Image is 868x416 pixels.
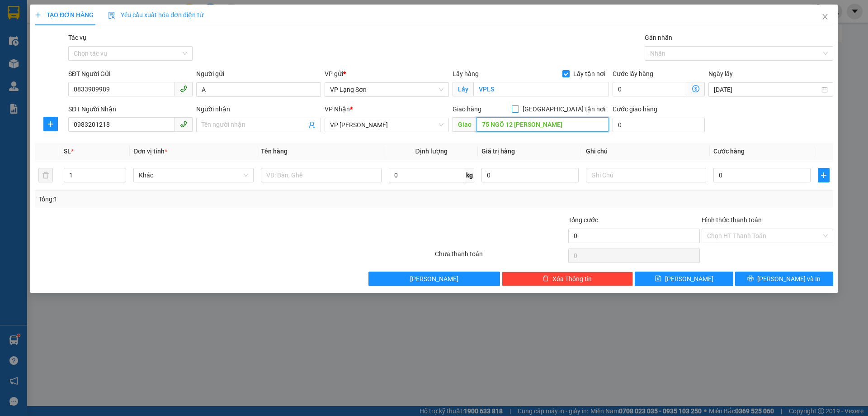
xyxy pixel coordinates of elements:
[44,120,57,128] span: plus
[465,168,474,182] span: kg
[68,69,193,79] div: SĐT Người Gửi
[542,275,549,282] span: delete
[43,117,58,131] button: plus
[330,118,443,132] span: VP Minh Khai
[570,69,609,79] span: Lấy tận nơi
[453,82,473,96] span: Lấy
[665,274,713,284] span: [PERSON_NAME]
[38,194,335,204] div: Tổng: 1
[713,148,745,155] span: Cước hàng
[180,120,187,128] span: phone
[613,70,653,77] label: Cước lấy hàng
[410,274,458,284] span: [PERSON_NAME]
[108,12,115,19] img: icon
[714,85,819,95] input: Ngày lấy
[692,85,699,92] span: dollar-circle
[747,275,754,282] span: printer
[434,249,567,265] div: Chưa thanh toán
[613,82,687,96] input: Cước lấy hàng
[261,168,381,182] input: VD: Bàn, Ghế
[261,148,288,155] span: Tên hàng
[613,105,657,113] label: Cước giao hàng
[757,274,821,284] span: [PERSON_NAME] và In
[453,70,479,77] span: Lấy hàng
[645,34,672,41] label: Gán nhãn
[68,34,86,41] label: Tác vụ
[308,121,316,129] span: user-add
[38,168,53,182] button: delete
[330,83,443,96] span: VP Lạng Sơn
[415,148,448,155] span: Định lượng
[325,69,449,79] div: VP gửi
[133,148,167,155] span: Đơn vị tính
[196,104,321,114] div: Người nhận
[476,117,609,132] input: Dọc đường
[64,148,71,155] span: SL
[368,272,500,286] button: [PERSON_NAME]
[613,118,705,132] input: Cước giao hàng
[325,105,350,113] span: VP Nhận
[196,69,321,79] div: Người gửi
[708,70,733,77] label: Ngày lấy
[502,272,633,286] button: deleteXóa Thông tin
[139,168,248,182] span: Khác
[582,143,710,160] th: Ghi chú
[453,105,481,113] span: Giao hàng
[735,272,833,286] button: printer[PERSON_NAME] và In
[453,117,476,132] span: Giao
[818,172,829,179] span: plus
[35,11,94,19] span: TẠO ĐƠN HÀNG
[68,104,193,114] div: SĐT Người Nhận
[473,82,609,96] input: Lấy tận nơi
[702,216,762,224] label: Hình thức thanh toán
[180,85,187,92] span: phone
[586,168,706,182] input: Ghi Chú
[108,11,203,19] span: Yêu cầu xuất hóa đơn điện tử
[655,275,661,282] span: save
[35,12,41,18] span: plus
[635,272,733,286] button: save[PERSON_NAME]
[818,168,830,182] button: plus
[568,216,598,224] span: Tổng cước
[821,13,829,20] span: close
[519,104,609,114] span: [GEOGRAPHIC_DATA] tận nơi
[481,148,515,155] span: Giá trị hàng
[552,274,592,284] span: Xóa Thông tin
[481,168,579,182] input: 0
[812,5,838,30] button: Close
